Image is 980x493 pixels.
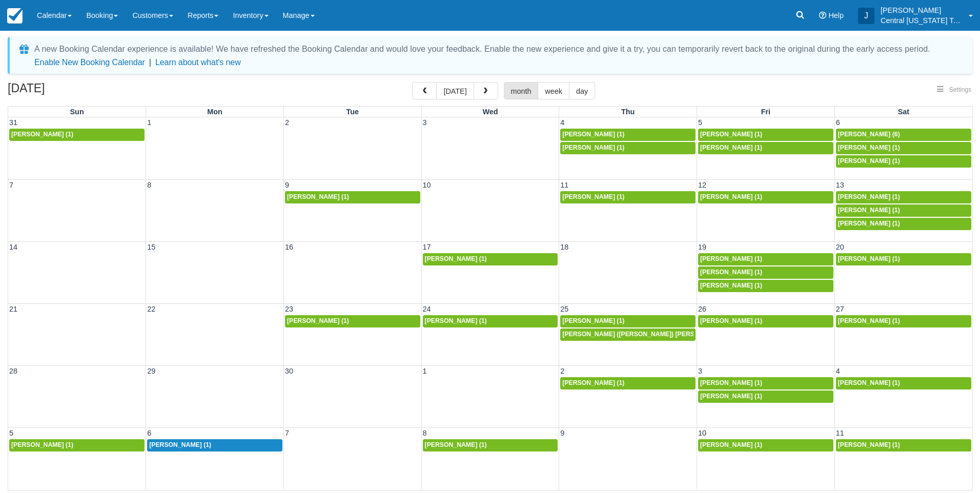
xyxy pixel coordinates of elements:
span: [PERSON_NAME] (1) [562,379,624,386]
a: [PERSON_NAME] (1) [285,191,420,203]
span: [PERSON_NAME] (1) [838,193,900,200]
a: [PERSON_NAME] (1) [698,391,833,403]
a: [PERSON_NAME] (1) [836,377,971,389]
a: [PERSON_NAME] (1) [147,439,282,451]
span: [PERSON_NAME] (1) [425,317,487,324]
span: [PERSON_NAME] (1) [287,193,349,200]
span: 5 [697,118,703,127]
span: 17 [422,243,432,251]
a: [PERSON_NAME] (1) [836,253,971,265]
span: 4 [835,367,841,375]
a: [PERSON_NAME] (1) [836,315,971,327]
a: [PERSON_NAME] (1) [698,129,833,141]
span: 28 [8,367,18,375]
h2: [DATE] [8,82,137,101]
span: [PERSON_NAME] (1) [700,131,762,138]
span: 15 [146,243,156,251]
button: Enable New Booking Calendar [34,57,145,68]
span: Thu [621,108,635,116]
a: [PERSON_NAME] (1) [698,253,833,265]
span: Mon [207,108,222,116]
span: 10 [422,181,432,189]
span: [PERSON_NAME] (1) [700,255,762,262]
a: [PERSON_NAME] (1) [9,439,145,451]
span: 12 [697,181,707,189]
span: [PERSON_NAME] (1) [562,144,624,151]
span: 13 [835,181,845,189]
span: 9 [284,181,290,189]
span: [PERSON_NAME] (1) [562,317,624,324]
a: [PERSON_NAME] (1) [9,129,145,141]
span: 11 [559,181,569,189]
a: [PERSON_NAME] (1) [423,439,558,451]
span: Sat [898,108,909,116]
p: Central [US_STATE] Tours [881,15,963,26]
span: | [149,58,151,67]
a: [PERSON_NAME] (1) [560,377,696,389]
a: [PERSON_NAME] (1) [698,266,833,279]
span: [PERSON_NAME] (1) [149,441,211,448]
a: [PERSON_NAME] (1) [423,315,558,327]
a: [PERSON_NAME] (1) [698,191,833,203]
a: [PERSON_NAME] (1) [836,191,971,203]
span: 1 [146,118,152,127]
span: 6 [146,429,152,437]
button: month [504,82,539,99]
span: [PERSON_NAME] (1) [700,393,762,400]
span: 24 [422,305,432,313]
span: [PERSON_NAME] (1) [700,282,762,289]
span: 16 [284,243,294,251]
span: 25 [559,305,569,313]
span: [PERSON_NAME] (1) [562,131,624,138]
span: [PERSON_NAME] (1) [562,193,624,200]
span: [PERSON_NAME] (1) [838,317,900,324]
a: [PERSON_NAME] (1) [836,204,971,217]
span: 19 [697,243,707,251]
span: 21 [8,305,18,313]
i: Help [819,12,826,19]
a: [PERSON_NAME] (1) [698,439,833,451]
span: 2 [284,118,290,127]
button: day [569,82,595,99]
span: Help [828,11,844,19]
span: 3 [422,118,428,127]
span: [PERSON_NAME] (1) [700,269,762,276]
button: [DATE] [436,82,474,99]
span: [PERSON_NAME] (6) [838,131,900,138]
span: 9 [559,429,565,437]
button: Settings [931,83,977,97]
a: [PERSON_NAME] (1) [560,315,696,327]
a: [PERSON_NAME] (1) [698,280,833,292]
span: 31 [8,118,18,127]
span: [PERSON_NAME] (1) [11,441,73,448]
span: 14 [8,243,18,251]
span: Fri [761,108,770,116]
a: [PERSON_NAME] (1) [560,142,696,154]
span: 1 [422,367,428,375]
a: [PERSON_NAME] (1) [285,315,420,327]
span: [PERSON_NAME] (1) [838,157,900,165]
span: 23 [284,305,294,313]
p: [PERSON_NAME] [881,5,963,15]
span: [PERSON_NAME] ([PERSON_NAME]) [PERSON_NAME] (1) [562,331,737,338]
span: [PERSON_NAME] (1) [700,379,762,386]
span: Sun [70,108,84,116]
span: 2 [559,367,565,375]
span: [PERSON_NAME] (1) [700,193,762,200]
span: 4 [559,118,565,127]
span: [PERSON_NAME] (1) [838,379,900,386]
span: [PERSON_NAME] (1) [838,255,900,262]
a: [PERSON_NAME] (6) [836,129,971,141]
span: 10 [697,429,707,437]
a: [PERSON_NAME] (1) [423,253,558,265]
a: Learn about what's new [155,58,241,67]
span: [PERSON_NAME] (1) [838,207,900,214]
span: 8 [422,429,428,437]
a: [PERSON_NAME] (1) [836,218,971,230]
span: 26 [697,305,707,313]
a: [PERSON_NAME] (1) [836,439,971,451]
span: 3 [697,367,703,375]
div: J [858,8,874,24]
span: Settings [949,86,971,93]
span: [PERSON_NAME] (1) [838,144,900,151]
